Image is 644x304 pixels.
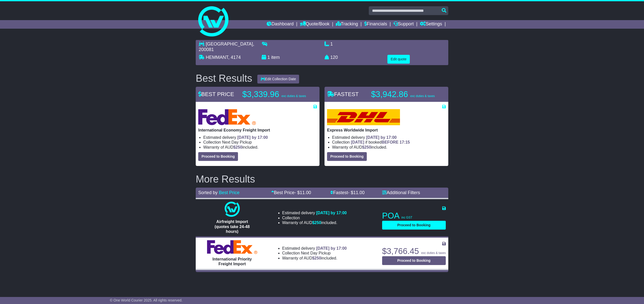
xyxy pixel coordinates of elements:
span: 250 [235,145,242,149]
a: Fastest- $11.00 [330,190,365,195]
li: Warranty of AUD included. [203,145,317,150]
a: Support [393,20,414,29]
span: 1 [267,55,270,60]
span: [GEOGRAPHIC_DATA] [206,41,253,47]
span: FASTEST [327,91,359,97]
span: $ [312,221,321,225]
p: International Economy Freight Import [198,128,317,133]
div: Best Results [193,73,255,84]
span: International Priority Freight Import [213,257,252,266]
p: Express Worldwide Import [327,128,446,133]
li: Warranty of AUD included. [332,145,446,150]
span: [DATE] by 17:00 [237,135,268,140]
a: Additional Filters [382,190,420,195]
span: exc duties & taxes [421,251,446,255]
a: Best Price [219,190,239,195]
span: 250 [314,256,321,260]
li: Collection [203,140,317,145]
p: POA [382,211,446,221]
span: [DATE] by 17:00 [316,246,347,250]
span: Next Day Pickup [301,251,331,255]
li: Warranty of AUD included. [282,220,347,225]
li: Estimated delivery [332,135,446,140]
span: $ [312,256,321,260]
img: FedEx Express: International Priority Freight Import [207,240,257,254]
li: Warranty of AUD included. [282,256,347,260]
span: 17:15 [399,140,410,144]
a: Best Price- $11.00 [271,190,311,195]
button: Edit quote [387,55,410,64]
li: Estimated delivery [282,246,347,251]
span: Airfreight Import (quotes take 24-48 hours) [215,220,250,233]
h2: More Results [196,173,448,185]
span: 11.00 [300,190,311,195]
p: $3,766.45 [382,246,446,256]
p: $3,339.96 [242,89,306,99]
span: inc GST [401,216,412,219]
span: [DATE] [351,140,364,144]
span: , 200081 [199,41,254,52]
span: 1 [330,41,333,47]
span: 120 [330,55,338,60]
a: Dashboard [267,20,294,29]
span: 250 [314,221,321,225]
span: HEMMANT [206,55,228,60]
a: Quote/Book [300,20,330,29]
button: Edit Collection Date [257,75,299,83]
a: Settings [420,20,442,29]
img: One World Courier: Airfreight Import (quotes take 24-48 hours) [225,202,240,217]
span: $ [233,145,242,149]
button: Proceed to Booking [382,256,446,265]
span: © One World Courier 2025. All rights reserved. [110,298,183,302]
span: - $ [295,190,311,195]
p: $3,942.86 [371,89,435,99]
li: Collection [282,215,347,220]
span: , 4174 [228,55,241,60]
li: Collection [332,140,446,145]
span: item [271,55,280,60]
span: if booked [351,140,410,144]
span: Next Day Pickup [222,140,252,144]
span: exc duties & taxes [281,94,306,98]
button: Proceed to Booking [382,221,446,230]
li: Collection [282,251,347,255]
span: Sorted by [198,190,218,195]
span: [DATE] by 17:00 [366,135,397,140]
button: Proceed to Booking [327,152,367,161]
span: [DATE] by 17:00 [316,211,347,215]
img: DHL: Express Worldwide Import [327,109,400,125]
span: $ [362,145,371,149]
li: Estimated delivery [203,135,317,140]
li: Estimated delivery [282,210,347,215]
span: - $ [348,190,365,195]
img: FedEx Express: International Economy Freight Import [198,109,256,125]
span: exc duties & taxes [410,94,435,98]
span: 11.00 [353,190,365,195]
span: 250 [364,145,371,149]
a: Tracking [336,20,358,29]
span: BEST PRICE [198,91,234,97]
a: Financials [364,20,387,29]
span: BEFORE [382,140,398,144]
button: Proceed to Booking [198,152,238,161]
